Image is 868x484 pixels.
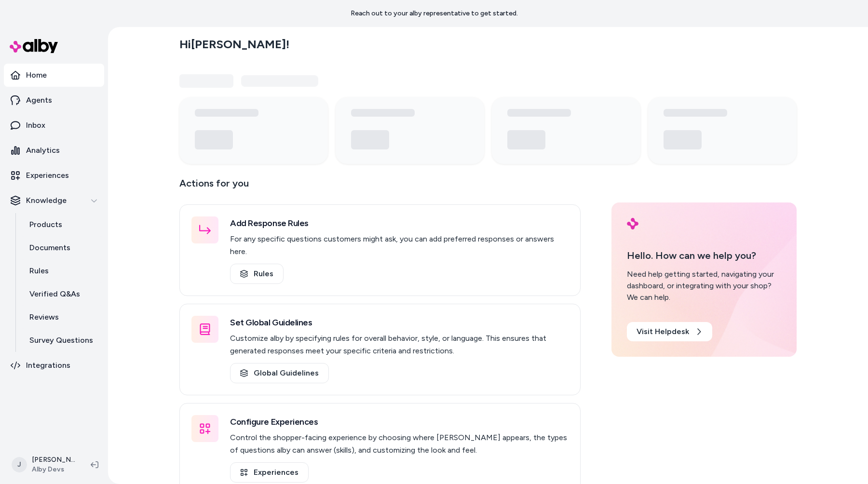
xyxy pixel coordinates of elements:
h2: Hi [PERSON_NAME] ! [179,37,289,52]
p: Knowledge [26,195,67,206]
h3: Set Global Guidelines [230,316,569,329]
a: Verified Q&As [20,282,104,306]
a: Products [20,213,104,236]
p: Actions for you [179,175,581,199]
p: Survey Questions [29,335,93,346]
p: Verified Q&As [29,288,80,300]
p: Inbox [26,120,45,131]
span: J [12,457,27,472]
a: Global Guidelines [230,363,329,383]
div: Need help getting started, navigating your dashboard, or integrating with your shop? We can help. [627,269,781,303]
p: Products [29,219,62,230]
a: Rules [20,259,104,282]
a: Experiences [4,164,104,187]
a: Documents [20,236,104,259]
p: Rules [29,265,49,277]
p: Experiences [26,170,69,181]
a: Reviews [20,306,104,329]
p: Hello. How can we help you? [627,248,781,263]
p: Documents [29,242,70,254]
a: Inbox [4,114,104,137]
a: Agents [4,89,104,112]
h3: Add Response Rules [230,216,569,230]
p: Reach out to your alby representative to get started. [351,9,518,18]
a: Experiences [230,462,309,483]
p: Customize alby by specifying rules for overall behavior, style, or language. This ensures that ge... [230,332,569,357]
a: Integrations [4,354,104,377]
img: alby Logo [10,39,58,53]
button: J[PERSON_NAME]Alby Devs [6,449,83,480]
a: Survey Questions [20,329,104,352]
span: Alby Devs [32,465,75,474]
p: Agents [26,94,52,106]
a: Rules [230,264,284,284]
p: Home [26,69,47,81]
p: Integrations [26,360,70,371]
p: [PERSON_NAME] [32,455,75,465]
p: Reviews [29,311,59,323]
h3: Configure Experiences [230,415,569,429]
img: alby Logo [627,218,638,229]
a: Home [4,64,104,87]
p: Analytics [26,145,60,156]
a: Analytics [4,139,104,162]
a: Visit Helpdesk [627,322,712,341]
p: For any specific questions customers might ask, you can add preferred responses or answers here. [230,233,569,258]
button: Knowledge [4,189,104,212]
p: Control the shopper-facing experience by choosing where [PERSON_NAME] appears, the types of quest... [230,431,569,457]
